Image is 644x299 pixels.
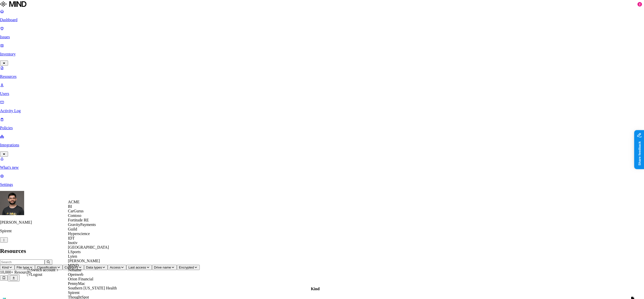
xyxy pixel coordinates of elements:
[68,263,79,268] span: MIND
[68,245,109,249] span: [GEOGRAPHIC_DATA]
[68,204,72,209] span: BI
[68,218,89,222] span: Fortitude RE
[68,241,77,245] span: Inotiv
[68,250,81,254] span: LSports
[68,200,79,204] span: ACME
[68,290,79,295] span: Spirent
[68,209,84,213] span: CarGurus
[68,286,117,290] span: Southern [US_STATE] Health
[68,236,75,240] span: IDT
[68,254,77,258] span: Lyten
[68,272,83,277] span: Openweb
[31,268,55,272] span: Switch account
[27,272,59,277] div: Logout
[68,231,90,236] span: Hyperscience
[68,277,93,281] span: Orion Financial
[68,281,85,286] span: PennyMac
[68,213,81,218] span: Contoso
[68,259,100,263] span: [PERSON_NAME]
[68,268,82,272] span: Noname
[68,222,96,227] span: GravityPayments
[68,227,77,231] span: Guild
